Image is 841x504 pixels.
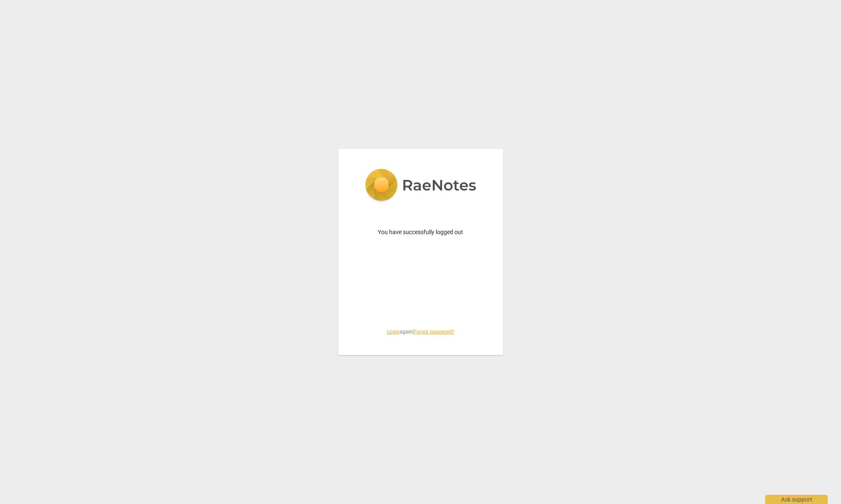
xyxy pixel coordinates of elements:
[387,329,399,335] a: Login
[358,329,483,336] span: again |
[358,228,483,237] p: You have successfully logged out
[414,329,454,335] a: Forgot password?
[365,169,476,203] img: 5ac2273c67554f335776073100b6d88f.svg
[765,495,828,504] div: Ask support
